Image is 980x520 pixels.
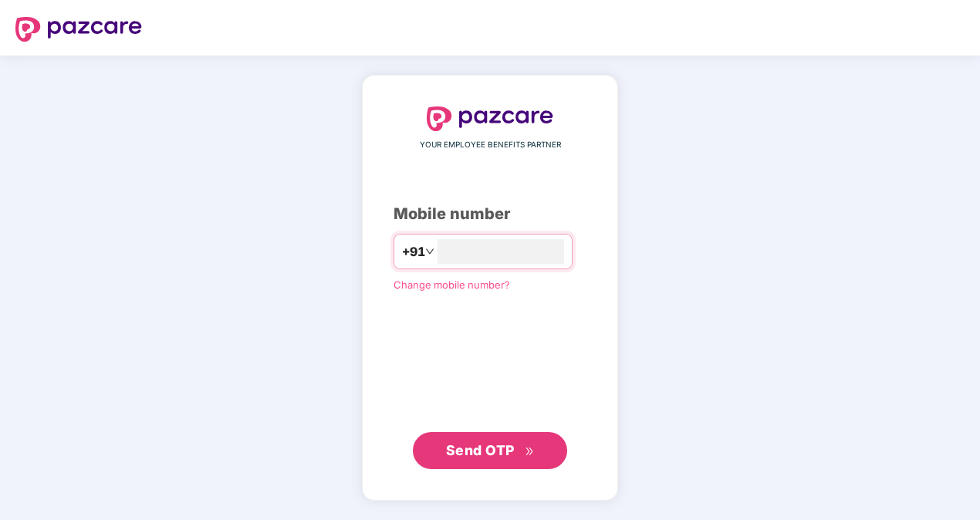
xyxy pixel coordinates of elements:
[446,442,515,458] span: Send OTP
[394,202,586,226] div: Mobile number
[15,17,142,42] img: logo
[425,247,434,256] span: down
[427,106,553,131] img: logo
[420,139,561,151] span: YOUR EMPLOYEE BENEFITS PARTNER
[394,279,510,291] a: Change mobile number?
[402,242,425,262] span: +91
[413,432,567,469] button: Send OTPdouble-right
[525,447,535,457] span: double-right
